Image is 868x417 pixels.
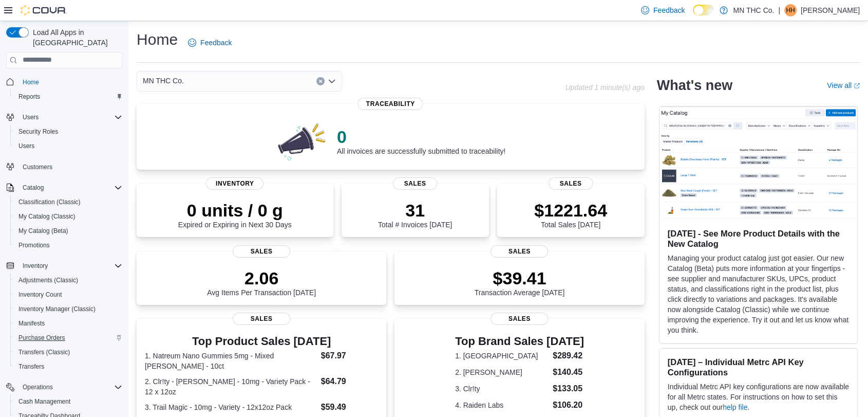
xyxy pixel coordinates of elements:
[14,210,80,223] a: My Catalog (Classic)
[10,345,126,359] button: Transfers (Classic)
[137,29,178,50] h1: Home
[14,303,100,315] a: Inventory Manager (Classic)
[321,350,379,362] dd: $67.97
[23,383,53,391] span: Operations
[316,77,325,85] button: Clear input
[827,81,860,89] a: View allExternal link
[455,400,549,410] dt: 4. Raiden Labs
[18,319,45,328] span: Manifests
[10,394,126,409] button: Cash Management
[233,313,290,325] span: Sales
[18,334,65,342] span: Purchase Orders
[321,401,379,413] dd: $59.49
[233,245,290,258] span: Sales
[178,200,292,229] div: Expired or Expiring in Next 30 Days
[378,200,452,221] p: 31
[10,273,126,287] button: Adjustments (Classic)
[18,381,57,393] button: Operations
[14,274,82,286] a: Adjustments (Classic)
[18,227,68,235] span: My Catalog (Beta)
[10,287,126,302] button: Inventory Count
[328,77,336,85] button: Open list of options
[321,375,379,388] dd: $64.79
[18,182,48,194] button: Catalog
[145,376,317,397] dt: 2. Clr!ty - [PERSON_NAME] - 10mg - Variety Pack - 12 x 12oz
[490,245,548,258] span: Sales
[653,5,685,15] span: Feedback
[14,225,122,237] span: My Catalog (Beta)
[668,228,849,249] h3: [DATE] - See More Product Details with the New Catalog
[2,180,126,195] button: Catalog
[143,75,184,87] span: MN THC Co.
[337,126,505,147] p: 0
[18,260,52,272] button: Inventory
[145,351,317,371] dt: 1. Natreum Nano Gummies 5mg - Mixed [PERSON_NAME] - 10ct
[18,76,122,88] span: Home
[14,317,49,330] a: Manifests
[23,78,39,86] span: Home
[14,332,69,344] a: Purchase Orders
[455,367,549,377] dt: 2. [PERSON_NAME]
[14,317,122,330] span: Manifests
[207,268,316,288] p: 2.06
[23,163,52,171] span: Customers
[14,346,74,358] a: Transfers (Classic)
[10,209,126,224] button: My Catalog (Classic)
[14,360,122,373] span: Transfers
[14,360,48,373] a: Transfers
[733,4,774,16] p: MN THC Co.
[553,350,584,362] dd: $289.42
[18,182,122,194] span: Catalog
[14,125,122,138] span: Security Roles
[14,90,122,103] span: Reports
[358,98,423,110] span: Traceability
[275,120,329,161] img: 0
[553,399,584,411] dd: $106.20
[18,142,34,150] span: Users
[668,253,849,335] p: Managing your product catalog just got easier. Our new Catalog (Beta) puts more information at yo...
[145,402,317,412] dt: 3. Trail Magic - 10mg - Variety - 12x12oz Pack
[786,4,795,16] span: HH
[2,380,126,394] button: Operations
[200,38,232,48] span: Feedback
[10,331,126,345] button: Purchase Orders
[10,124,126,139] button: Security Roles
[693,5,714,15] input: Dark Mode
[14,196,85,208] a: Classification (Classic)
[14,239,54,251] a: Promotions
[207,268,316,297] div: Avg Items Per Transaction [DATE]
[18,161,56,173] a: Customers
[14,239,122,251] span: Promotions
[18,160,122,173] span: Customers
[854,83,860,89] svg: External link
[23,113,39,121] span: Users
[490,313,548,325] span: Sales
[21,5,67,15] img: Cova
[393,177,437,190] span: Sales
[14,90,44,103] a: Reports
[18,260,122,272] span: Inventory
[723,403,747,411] a: help file
[14,303,122,315] span: Inventory Manager (Classic)
[778,4,780,16] p: |
[14,288,66,301] a: Inventory Count
[565,83,644,92] p: Updated 1 minute(s) ago
[18,276,78,284] span: Adjustments (Classic)
[553,383,584,395] dd: $133.05
[145,335,378,348] h3: Top Product Sales [DATE]
[455,384,549,394] dt: 3. Clr!ty
[2,75,126,89] button: Home
[10,195,126,209] button: Classification (Classic)
[549,177,593,190] span: Sales
[18,198,81,206] span: Classification (Classic)
[10,302,126,316] button: Inventory Manager (Classic)
[14,140,39,152] a: Users
[14,274,122,286] span: Adjustments (Classic)
[10,238,126,252] button: Promotions
[18,111,43,123] button: Users
[23,262,48,270] span: Inventory
[14,210,122,223] span: My Catalog (Classic)
[10,139,126,153] button: Users
[2,259,126,273] button: Inventory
